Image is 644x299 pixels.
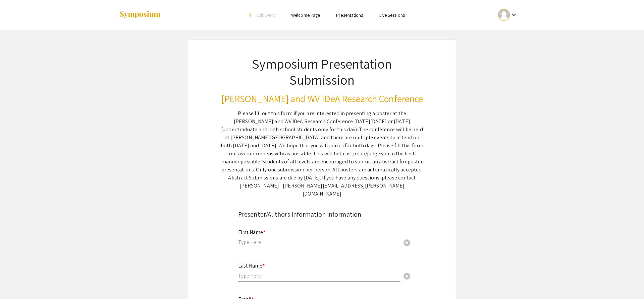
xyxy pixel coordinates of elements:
img: Symposium by ForagerOne [119,10,161,19]
mat-label: First Name [238,229,265,236]
h1: Symposium Presentation Submission [221,56,423,88]
mat-label: Last Name [238,262,265,269]
span: cancel [403,239,411,247]
h3: [PERSON_NAME] and WV IDeA Research Conference [221,93,423,104]
div: Please fill out this form if you are interested in presenting a poster at the [PERSON_NAME] and W... [221,109,423,198]
span: Exit Event [257,12,275,18]
button: Clear [400,269,414,282]
a: Presentations [336,12,363,18]
input: Type Here [238,272,400,279]
input: Type Here [238,239,400,246]
div: Presenter/Authors Information Information [238,209,406,219]
button: Expand account dropdown [491,7,525,22]
div: arrow_back_ios [249,13,253,17]
button: Clear [400,236,414,249]
mat-icon: Expand account dropdown [510,11,518,19]
span: cancel [403,272,411,280]
a: Welcome Page [291,12,320,18]
iframe: Chat [5,269,29,294]
a: Live Sessions [379,12,405,18]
